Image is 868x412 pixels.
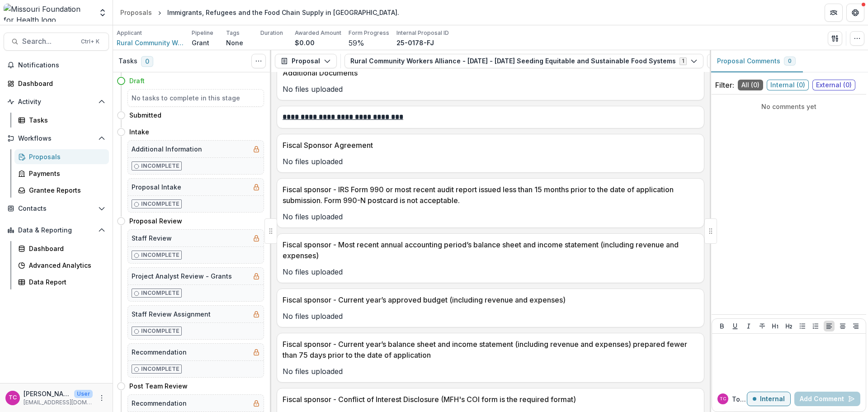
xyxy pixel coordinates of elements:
p: Duration [260,29,283,37]
div: Data Report [29,277,102,287]
a: Proposals [117,6,156,19]
span: External ( 0 ) [812,80,855,90]
a: Proposals [14,149,109,164]
p: Incomplete [141,162,179,170]
p: [PERSON_NAME] [24,389,71,398]
p: Incomplete [141,251,179,259]
div: Advanced Analytics [29,260,102,270]
p: Fiscal sponsor - Current year’s balance sheet and income statement (including revenue and expense... [283,339,695,360]
p: [EMAIL_ADDRESS][DOMAIN_NAME] [24,398,93,407]
p: No files uploaded [283,156,698,167]
p: 25-0178-FJ [396,38,434,47]
p: Incomplete [141,200,179,208]
a: Advanced Analytics [14,258,109,273]
h4: Submitted [129,110,161,120]
img: Missouri Foundation for Health logo [4,4,93,22]
button: Align Left [824,321,835,331]
span: Workflows [18,135,94,142]
p: Tori C [732,394,747,404]
span: 0 [788,58,792,64]
p: User [74,390,93,398]
h5: Additional Information [132,144,202,154]
h4: Proposal Review [129,216,182,226]
button: Bold [717,321,727,331]
button: Proposal [275,54,337,68]
div: Dashboard [29,244,102,253]
button: Italicize [743,321,754,331]
button: Proposal Comments [710,50,803,72]
h5: Recommendation [132,398,187,408]
button: Search... [4,33,109,51]
a: Data Report [14,275,109,289]
span: Data & Reporting [18,227,94,234]
button: Internal [747,392,791,406]
button: Strike [757,321,768,331]
span: 0 [141,56,153,67]
p: No files uploaded [283,311,698,322]
h5: Proposal Intake [132,182,181,192]
button: Add Comment [794,392,860,406]
a: Rural Community Workers Alliance [117,38,184,47]
p: Pipeline [192,29,213,37]
button: Heading 1 [770,321,781,331]
button: More [96,393,107,403]
p: Applicant [117,29,142,37]
h5: Staff Review [132,233,172,243]
h5: Recommendation [132,347,187,357]
div: Ctrl + K [79,37,101,47]
p: No files uploaded [283,266,698,277]
button: Notifications [4,58,109,72]
p: Awarded Amount [295,29,341,37]
button: Open entity switcher [96,4,109,22]
button: Open Activity [4,95,109,109]
div: Tori Cope [9,395,17,401]
p: No comments yet [715,102,863,111]
h5: No tasks to complete in this stage [132,93,260,103]
p: Tags [226,29,240,37]
button: Ordered List [810,321,821,331]
button: View Attached Files [707,54,722,68]
h5: Staff Review Assignment [132,309,211,319]
p: Fiscal Sponsor Agreement [283,140,695,151]
p: No files uploaded [283,366,698,377]
p: Incomplete [141,289,179,297]
span: Search... [22,37,75,46]
p: No files uploaded [283,84,698,95]
p: Fiscal sponsor - Most recent annual accounting period’s balance sheet and income statement (inclu... [283,239,695,261]
div: Grantee Reports [29,185,102,195]
p: No files uploaded [283,211,698,222]
h5: Project Analyst Review - Grants [132,271,232,281]
button: Heading 2 [783,321,794,331]
div: Payments [29,169,102,178]
p: Fiscal sponsor - IRS Form 990 or most recent audit report issued less than 15 months prior to the... [283,184,695,206]
button: Toggle View Cancelled Tasks [251,54,266,68]
p: Form Progress [349,29,389,37]
button: Align Right [850,321,861,331]
span: Notifications [18,62,105,69]
p: Internal Proposal ID [396,29,449,37]
div: Immigrants, Refugees and the Food Chain Supply in [GEOGRAPHIC_DATA]. [167,8,399,17]
button: Underline [730,321,741,331]
p: Filter: [715,80,734,90]
button: Bullet List [797,321,808,331]
a: Payments [14,166,109,181]
h4: Post Team Review [129,381,188,391]
button: Align Center [837,321,848,331]
p: 59 % [349,38,364,48]
p: $0.00 [295,38,315,47]
div: Proposals [29,152,102,161]
p: Grant [192,38,209,47]
a: Tasks [14,113,109,128]
p: Incomplete [141,327,179,335]
button: Rural Community Workers Alliance - [DATE] - [DATE] Seeding Equitable and Sustainable Food Systems1 [344,54,703,68]
div: Tasks [29,115,102,125]
a: Dashboard [4,76,109,91]
p: Incomplete [141,365,179,373]
button: Partners [825,4,843,22]
span: Contacts [18,205,94,213]
span: All ( 0 ) [738,80,763,90]
button: Open Data & Reporting [4,223,109,237]
p: Fiscal sponsor - Conflict of Interest Disclosure (MFH's COI form is the required format) [283,394,695,405]
a: Grantee Reports [14,183,109,198]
